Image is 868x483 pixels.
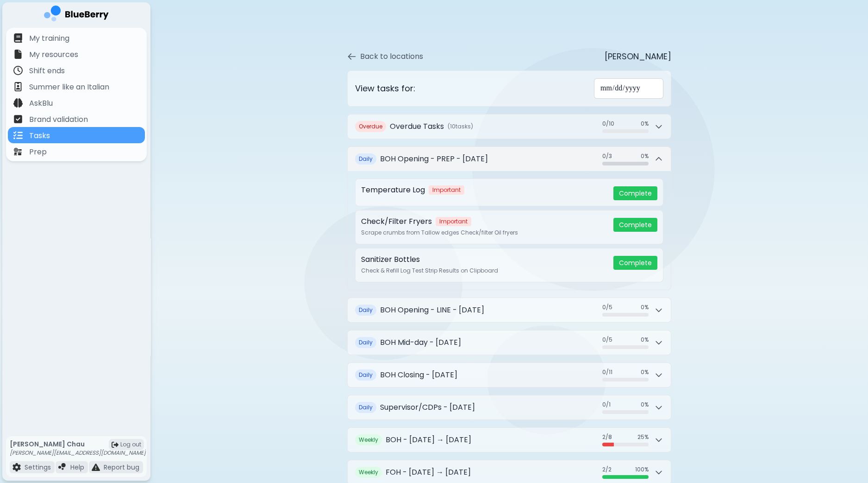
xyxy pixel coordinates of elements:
[348,298,671,322] button: DailyBOH Opening - LINE - [DATE]0/50%
[348,330,671,355] button: DailyBOH Mid-day - [DATE]0/50%
[355,402,376,413] span: Daily
[29,130,50,141] p: Tasks
[112,441,119,448] img: logout
[70,463,84,471] p: Help
[361,229,606,236] p: Scrape crumbs from Tallow edges Check/filter Oil fryers
[380,305,484,316] h2: BOH Opening - LINE - [DATE]
[13,98,23,108] img: file icon
[602,466,612,473] span: 2 / 2
[602,433,612,441] span: 2 / 8
[355,467,382,478] span: Weekly
[355,82,415,95] h3: View tasks for:
[355,121,386,132] span: Overdue
[386,434,471,445] h2: BOH - [DATE] → [DATE]
[602,401,611,408] span: 0 / 1
[348,114,671,139] button: OverdueOverdue Tasks(10tasks)0/100%
[348,428,671,452] button: WeeklyBOH - [DATE] → [DATE]2/825%
[602,336,612,343] span: 0 / 5
[613,218,657,232] button: Complete
[25,463,51,471] p: Settings
[10,440,146,448] p: [PERSON_NAME] Chau
[29,65,65,76] p: Shift ends
[29,98,53,109] p: AskBlu
[355,153,376,165] span: Daily
[605,50,671,63] p: [PERSON_NAME]
[602,304,612,311] span: 0 / 5
[10,449,146,457] p: [PERSON_NAME][EMAIL_ADDRESS][DOMAIN_NAME]
[355,369,376,381] span: Daily
[13,114,23,124] img: file icon
[613,186,657,200] button: Complete
[29,146,47,158] p: Prep
[429,185,464,195] span: Important
[58,463,67,471] img: file icon
[13,50,23,59] img: file icon
[13,131,23,140] img: file icon
[602,153,612,160] span: 0 / 3
[380,153,488,165] h2: BOH Opening - PREP - [DATE]
[637,433,649,441] span: 25 %
[641,401,649,408] span: 0 %
[104,463,139,471] p: Report bug
[641,304,649,311] span: 0 %
[12,463,21,471] img: file icon
[380,402,475,413] h2: Supervisor/CDPs - [DATE]
[380,369,457,381] h2: BOH Closing - [DATE]
[361,184,425,196] p: Temperature Log
[641,369,649,376] span: 0 %
[120,441,141,448] span: Log out
[92,463,100,471] img: file icon
[348,363,671,387] button: DailyBOH Closing - [DATE]0/110%
[13,66,23,75] img: file icon
[355,305,376,316] span: Daily
[29,114,88,125] p: Brand validation
[641,336,649,343] span: 0 %
[390,121,444,132] h2: Overdue Tasks
[13,33,23,43] img: file icon
[361,254,420,265] p: Sanitizer Bottles
[602,369,612,376] span: 0 / 11
[602,120,614,127] span: 0 / 10
[13,147,23,156] img: file icon
[641,120,649,127] span: 0 %
[355,434,382,445] span: Weekly
[348,395,671,419] button: DailySupervisor/CDPs - [DATE]0/10%
[635,466,649,473] span: 100 %
[436,217,471,226] span: Important
[448,123,473,130] span: ( 10 task s )
[641,153,649,160] span: 0 %
[13,82,23,91] img: file icon
[386,467,471,478] h2: FOH - [DATE] → [DATE]
[348,147,671,171] button: DailyBOH Opening - PREP - [DATE]0/30%
[380,337,461,348] h2: BOH Mid-day - [DATE]
[361,216,432,227] p: Check/Filter Fryers
[613,256,657,270] button: Complete
[347,51,423,62] button: Back to locations
[361,267,606,274] p: Check & Refill Log Test Strip Results on Clipboard
[29,49,78,60] p: My resources
[29,33,69,44] p: My training
[29,82,109,93] p: Summer like an Italian
[355,337,376,348] span: Daily
[44,6,109,25] img: company logo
